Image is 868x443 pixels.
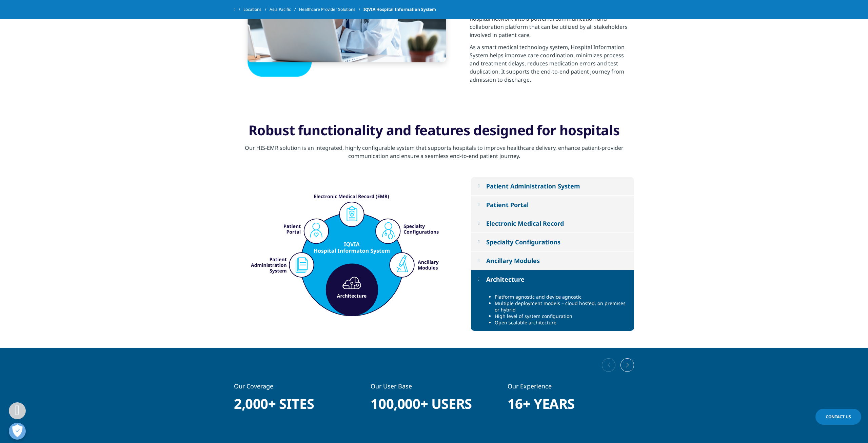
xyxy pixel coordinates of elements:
button: Patient Administration System [471,177,634,195]
div: Patient Portal [486,201,529,209]
li: Platform agnostic and device agnostic [495,294,629,300]
div: Electronic Medical Record [486,219,564,227]
a: Contact Us [815,409,861,425]
h5: Our Coverage [234,382,360,395]
div: 2 / 4 [371,382,497,422]
button: Architecture [471,270,634,288]
h1: 2,000+ SITES [234,395,360,417]
span: Contact Us [826,414,851,420]
div: Ancillary Modules [486,257,540,265]
div: 1 / 4 [234,382,360,422]
button: Patient Portal [471,196,634,214]
li: Multiple deployment models – cloud hosted, on premises or hybrid [495,300,629,313]
div: Patient Administration System [486,182,580,190]
button: Open Preferences [9,423,26,440]
span: IQVIA Hospital Information System [363,3,436,16]
h1: 100,000+ USERS [371,395,497,417]
div: Next slide [620,358,634,372]
a: Healthcare Provider Solutions [299,3,363,16]
li: Open scalable architecture [495,319,629,326]
h1: 16+ YEARS [508,395,634,417]
p: As a smart medical technology system, Hospital Information System helps improve care coordination... [470,43,634,88]
h5: Our Experience [508,382,634,395]
div: Architecture [486,275,525,283]
button: Electronic Medical Record [471,214,634,233]
button: Ancillary Modules [471,251,634,270]
div: 3 / 4 [508,382,634,422]
div: Specialty Configurations [486,238,560,246]
button: Specialty Configurations [471,233,634,251]
center: Our HIS-EMR solution is an integrated, highly configurable system that supports hospitals to impr... [234,144,634,160]
a: Locations [243,3,270,16]
h5: Our User Base [371,382,497,395]
a: Asia Pacific [270,3,299,16]
center: Robust functionality and features designed for hospitals [234,122,634,139]
li: High level of system configuration [495,313,629,319]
